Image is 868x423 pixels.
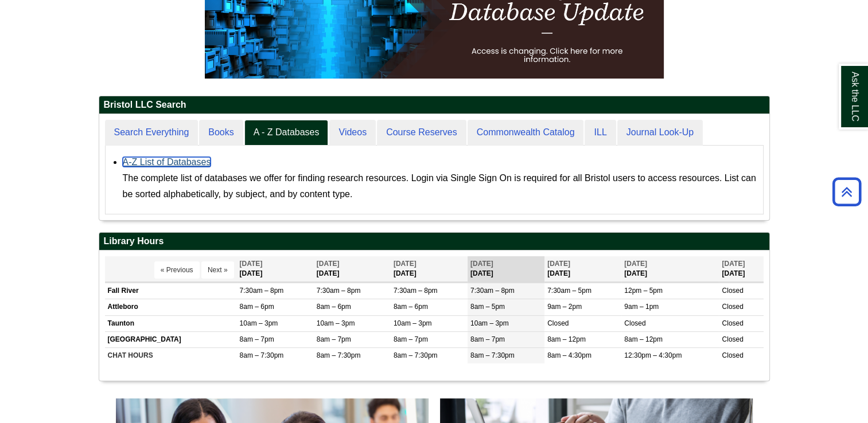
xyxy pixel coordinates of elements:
[470,303,505,311] span: 8am – 5pm
[624,260,647,268] span: [DATE]
[244,120,329,146] a: A - Z Databases
[722,303,743,311] span: Closed
[105,283,237,299] td: Fall River
[391,256,468,282] th: [DATE]
[377,120,466,146] a: Course Reserves
[394,287,438,295] span: 7:30am – 8pm
[722,287,743,295] span: Closed
[624,335,663,343] span: 8am – 12pm
[722,260,745,268] span: [DATE]
[105,315,237,331] td: Taunton
[329,120,376,146] a: Videos
[105,299,237,315] td: Attleboro
[547,287,591,295] span: 7:30am – 5pm
[394,351,438,359] span: 8am – 7:30pm
[240,319,278,327] span: 10am – 3pm
[468,256,544,282] th: [DATE]
[470,260,493,268] span: [DATE]
[547,335,586,343] span: 8am – 12pm
[624,319,645,327] span: Closed
[585,120,616,146] a: ILL
[317,287,361,295] span: 7:30am – 8pm
[314,256,391,282] th: [DATE]
[624,351,682,359] span: 12:30pm – 4:30pm
[154,261,200,279] button: « Previous
[470,319,509,327] span: 10am – 3pm
[547,319,569,327] span: Closed
[317,260,340,268] span: [DATE]
[105,120,198,146] a: Search Everything
[123,157,211,167] a: A-Z List of Databases
[317,351,361,359] span: 8am – 7:30pm
[317,319,355,327] span: 10am – 3pm
[547,303,582,311] span: 9am – 2pm
[99,233,769,250] h2: Library Hours
[394,335,428,343] span: 8am – 7pm
[624,303,659,311] span: 9am – 1pm
[547,351,591,359] span: 8am – 4:30pm
[468,120,584,146] a: Commonwealth Catalog
[617,120,703,146] a: Journal Look-Up
[240,351,284,359] span: 8am – 7:30pm
[722,351,743,359] span: Closed
[470,335,505,343] span: 8am – 7pm
[722,335,743,343] span: Closed
[547,260,570,268] span: [DATE]
[394,303,428,311] span: 8am – 6pm
[624,287,663,295] span: 12pm – 5pm
[105,347,237,363] td: CHAT HOURS
[99,96,769,114] h2: Bristol LLC Search
[828,184,865,199] a: Back to Top
[719,256,763,282] th: [DATE]
[544,256,621,282] th: [DATE]
[123,170,757,202] div: The complete list of databases we offer for finding research resources. Login via Single Sign On ...
[317,335,351,343] span: 8am – 7pm
[105,331,237,347] td: [GEOGRAPHIC_DATA]
[394,319,432,327] span: 10am – 3pm
[240,303,274,311] span: 8am – 6pm
[237,256,314,282] th: [DATE]
[240,260,263,268] span: [DATE]
[621,256,719,282] th: [DATE]
[470,287,515,295] span: 7:30am – 8pm
[317,303,351,311] span: 8am – 6pm
[240,335,274,343] span: 8am – 7pm
[201,261,234,279] button: Next »
[240,287,284,295] span: 7:30am – 8pm
[199,120,243,146] a: Books
[394,260,417,268] span: [DATE]
[470,351,515,359] span: 8am – 7:30pm
[722,319,743,327] span: Closed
